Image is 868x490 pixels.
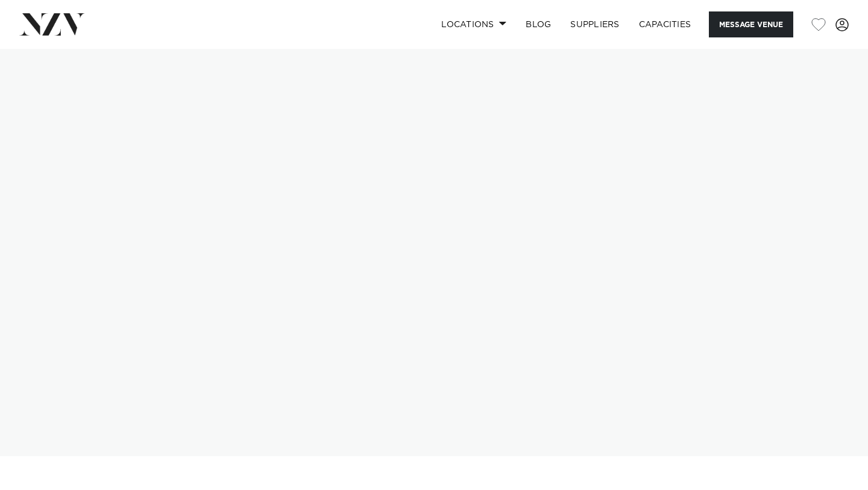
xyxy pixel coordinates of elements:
[709,11,793,37] button: Message Venue
[629,11,701,37] a: Capacities
[516,11,561,37] a: BLOG
[561,11,629,37] a: SUPPLIERS
[432,11,516,37] a: Locations
[19,13,85,35] img: nzv-logo.png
